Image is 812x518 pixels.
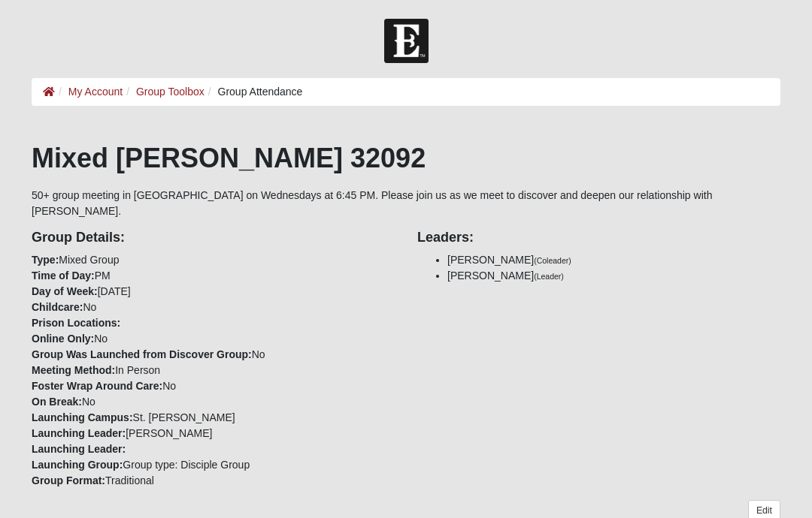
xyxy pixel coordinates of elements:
h1: Mixed [PERSON_NAME] 32092 [32,142,780,174]
small: (Coleader) [534,256,571,265]
div: Mixed Group PM [DATE] No No No In Person No No St. [PERSON_NAME] [PERSON_NAME] Group type: Discip... [20,219,406,489]
small: (Leader) [534,272,564,281]
li: [PERSON_NAME] [447,252,780,268]
a: My Account [68,86,123,98]
strong: Launching Campus: [32,411,133,423]
strong: Meeting Method: [32,364,115,376]
a: Group Toolbox [136,86,205,98]
img: Church of Eleven22 Logo [384,19,429,63]
strong: Time of Day: [32,270,95,282]
li: Group Attendance [205,84,303,100]
strong: Online Only: [32,333,94,345]
strong: Launching Group: [32,459,123,471]
strong: Group Was Launched from Discover Group: [32,348,252,360]
strong: Group Format: [32,474,105,486]
h4: Leaders: [417,230,780,246]
strong: On Break: [32,396,82,408]
strong: Day of Week: [32,285,98,297]
strong: Launching Leader: [32,443,126,455]
li: [PERSON_NAME] [447,268,780,284]
strong: Prison Locations: [32,317,120,329]
strong: Childcare: [32,301,83,313]
strong: Foster Wrap Around Care: [32,380,162,392]
strong: Type: [32,254,59,266]
h4: Group Details: [32,230,395,246]
strong: Launching Leader: [32,427,126,439]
